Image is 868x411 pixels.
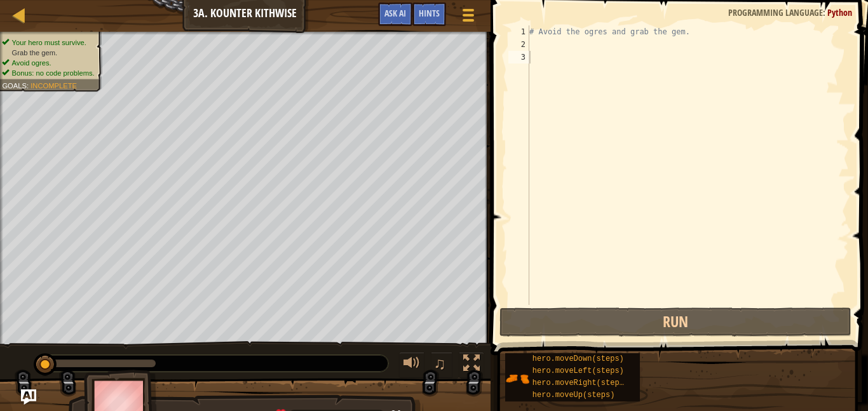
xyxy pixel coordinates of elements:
[508,25,529,38] div: 1
[508,51,529,64] div: 3
[728,6,823,18] span: Programming language
[827,6,852,18] span: Python
[823,6,827,18] span: :
[399,352,424,378] button: Adjust volume
[532,391,615,400] span: hero.moveUp(steps)
[12,48,58,57] span: Grab the gem.
[532,379,628,387] span: hero.moveRight(steps)
[21,389,36,405] button: Ask AI
[2,58,95,68] li: Avoid ogres.
[378,3,412,26] button: Ask AI
[532,367,624,375] span: hero.moveLeft(steps)
[2,68,95,78] li: Bonus: no code problems.
[452,3,484,32] button: Show game menu
[2,81,27,90] span: Goals
[499,307,851,337] button: Run
[433,354,446,373] span: ♫
[31,81,77,90] span: Incomplete
[459,352,484,378] button: Toggle fullscreen
[12,58,51,67] span: Avoid ogres.
[508,38,529,51] div: 2
[27,81,31,90] span: :
[505,367,529,391] img: portrait.png
[419,7,440,19] span: Hints
[12,69,95,77] span: Bonus: no code problems.
[384,7,406,19] span: Ask AI
[2,48,95,58] li: Grab the gem.
[12,38,86,46] span: Your hero must survive.
[532,354,624,363] span: hero.moveDown(steps)
[2,37,95,48] li: Your hero must survive.
[431,352,452,378] button: ♫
